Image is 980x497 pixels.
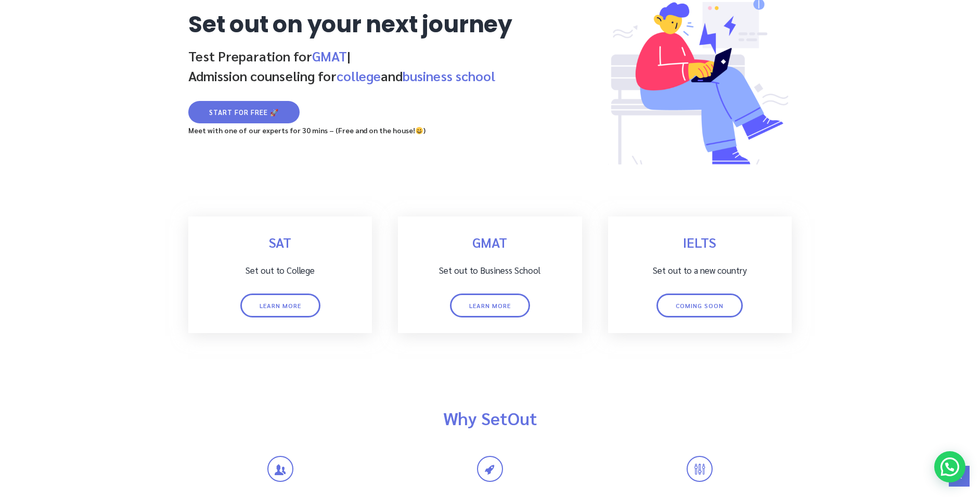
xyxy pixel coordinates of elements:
p: Set out to Business School [414,262,566,278]
h2: Test Preparation for [188,46,582,66]
span: SAT [269,233,291,251]
a: Learn more [450,294,530,317]
div: tatsu-icon-users [188,456,372,482]
h4: Admission counseling for and [188,66,582,85]
span: GMAT [472,233,507,251]
span: IELTS [683,233,716,251]
span: business school [403,67,495,84]
a: Coming soon [656,294,743,317]
p: Set out to College [204,262,356,278]
img: 😀 [416,127,423,134]
span: | [347,47,351,65]
div: tatsu-icon-rocket [398,456,582,482]
span: Why SetOut [443,406,537,429]
span: Set out on your next journey [188,8,512,40]
span: GMAT [312,47,347,65]
div: tatsu-icon-params [608,456,792,482]
span: college [337,67,381,84]
strong: Meet with one of our experts for 30 mins – (Free and on the house! ) [188,125,425,135]
a: Learn more [240,294,320,317]
p: Set out to a new country [624,262,776,278]
a: start for free 🚀 [188,101,300,123]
